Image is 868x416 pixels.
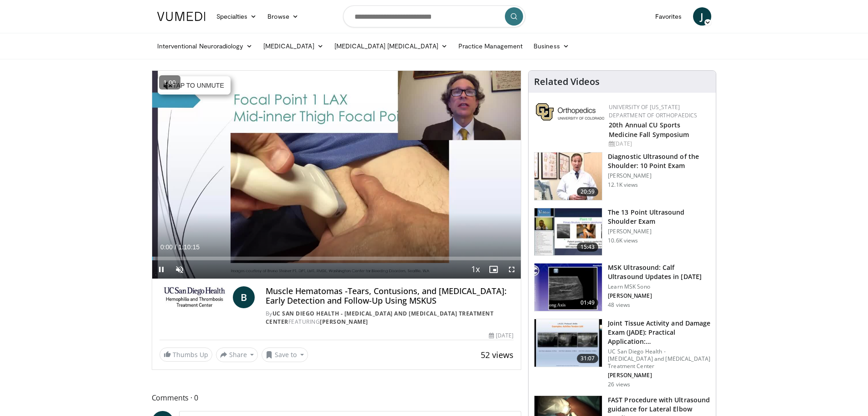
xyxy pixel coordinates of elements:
a: [PERSON_NAME] [320,318,368,326]
h3: The 13 Point Ultrasound Shoulder Exam [608,208,710,226]
h4: Muscle Hematomas -Tears, Contusions, and [MEDICAL_DATA]: Early Detection and Follow-Up Using MSKUS [266,286,514,306]
a: B [233,286,255,308]
p: [PERSON_NAME] [608,172,710,179]
a: 20th Annual CU Sports Medicine Fall Symposium [609,121,689,139]
button: Playback Rate [466,260,484,279]
img: 2e2aae31-c28f-4877-acf1-fe75dd611276.150x105_q85_crop-smart_upscale.jpg [534,153,602,200]
p: Learn MSK Sono [608,283,710,290]
a: [MEDICAL_DATA] [258,37,329,55]
a: 31:07 Joint Tissue Activity and Damage Exam (JADE): Practical Application:… UC San Diego Health -... [534,319,710,388]
span: 20:59 [577,187,599,196]
p: UC San Diego Health - [MEDICAL_DATA] and [MEDICAL_DATA] Treatment Center [608,348,710,370]
button: Pause [152,260,170,279]
a: Interventional Neuroradiology [152,37,258,55]
img: 7b323ec8-d3a2-4ab0-9251-f78bf6f4eb32.150x105_q85_crop-smart_upscale.jpg [534,208,602,256]
span: / [175,243,177,251]
h3: Diagnostic Ultrasound of the Shoulder: 10 Point Exam [608,152,710,170]
h3: Joint Tissue Activity and Damage Exam (JADE): Practical Application:… [608,319,710,346]
a: 01:49 MSK Ultrasound: Calf Ultrasound Updates in [DATE] Learn MSK Sono [PERSON_NAME] 48 views [534,263,710,311]
a: J [693,7,711,26]
img: VuMedi Logo [157,12,205,21]
a: Favorites [650,7,688,26]
p: [PERSON_NAME] [608,228,710,235]
a: University of [US_STATE] Department of Orthopaedics [609,103,697,119]
a: Thumbs Up [159,348,212,362]
span: 15:43 [577,242,599,252]
a: Practice Management [453,37,528,55]
button: Share [216,348,258,362]
video-js: Video Player [152,71,521,279]
img: 6615e1af-39ef-4e7e-8be4-3bde89461251.150x105_q85_crop-smart_upscale.jpg [534,263,602,311]
p: 12.1K views [608,181,638,189]
a: Specialties [211,7,262,26]
button: Save to [262,348,308,362]
span: 1:10:15 [178,243,200,251]
a: UC San Diego Health - [MEDICAL_DATA] and [MEDICAL_DATA] Treatment Center [266,310,494,326]
div: Progress Bar [152,257,521,260]
div: By FEATURING [266,310,514,326]
span: Comments 0 [152,392,522,404]
button: Fullscreen [503,260,521,279]
a: Browse [262,7,304,26]
p: 26 views [608,381,630,388]
a: [MEDICAL_DATA] [MEDICAL_DATA] [329,37,453,55]
button: Unmute [170,260,189,279]
img: UC San Diego Health - Hemophilia and Thrombosis Treatment Center [159,286,229,308]
span: 01:49 [577,298,599,307]
p: [PERSON_NAME] [608,372,710,379]
span: 0:00 [160,243,173,251]
div: [DATE] [609,140,709,148]
h4: Related Videos [534,76,600,87]
span: 52 views [481,349,514,360]
input: Search topics, interventions [343,5,525,27]
a: Business [528,37,575,55]
p: 10.6K views [608,237,638,244]
span: 31:07 [577,354,599,363]
button: Tap to unmute [158,76,231,95]
p: 48 views [608,301,630,309]
img: f2cf6578-e068-444d-863e-805e7a418b97.150x105_q85_crop-smart_upscale.jpg [534,319,602,367]
a: 15:43 The 13 Point Ultrasound Shoulder Exam [PERSON_NAME] 10.6K views [534,208,710,256]
p: [PERSON_NAME] [608,292,710,300]
a: 20:59 Diagnostic Ultrasound of the Shoulder: 10 Point Exam [PERSON_NAME] 12.1K views [534,152,710,200]
h3: MSK Ultrasound: Calf Ultrasound Updates in [DATE] [608,263,710,281]
div: [DATE] [489,332,514,340]
img: 355603a8-37da-49b6-856f-e00d7e9307d3.png.150x105_q85_autocrop_double_scale_upscale_version-0.2.png [536,103,604,121]
button: Enable picture-in-picture mode [484,260,503,279]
